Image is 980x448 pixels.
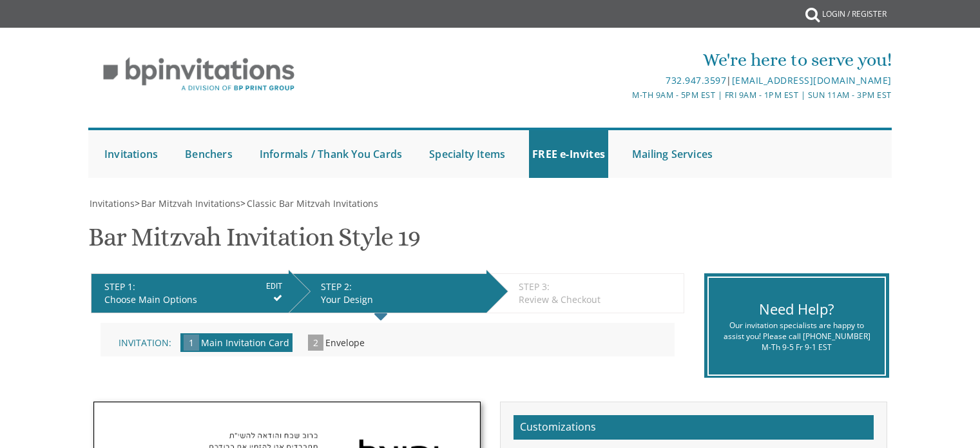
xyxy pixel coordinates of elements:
[247,197,378,209] span: Classic Bar Mitzvah Invitations
[245,197,378,209] a: Classic Bar Mitzvah Invitations
[140,197,240,209] a: Bar Mitzvah Invitations
[240,197,378,209] span: >
[357,73,892,88] div: |
[101,130,161,178] a: Invitations
[357,88,892,102] div: M-Th 9am - 5pm EST | Fri 9am - 1pm EST | Sun 11am - 3pm EST
[514,415,874,440] h2: Customizations
[104,293,282,306] div: Choose Main Options
[256,130,405,178] a: Informals / Thank You Cards
[184,335,199,351] span: 1
[104,280,282,293] div: STEP 1:
[519,293,677,306] div: Review & Checkout
[119,336,171,349] span: Invitation:
[357,47,892,73] div: We're here to serve you!
[88,223,420,261] h1: Bar Mitzvah Invitation Style 19
[88,197,135,209] a: Invitations
[266,280,282,292] input: EDIT
[321,293,480,306] div: Your Design
[629,130,716,178] a: Mailing Services
[529,130,608,178] a: FREE e-Invites
[201,336,289,349] span: Main Invitation Card
[90,197,135,209] span: Invitations
[718,299,875,319] div: Need Help?
[88,48,309,101] img: BP Invitation Loft
[666,74,726,86] a: 732.947.3597
[325,336,365,349] span: Envelope
[182,130,236,178] a: Benchers
[308,335,323,351] span: 2
[141,197,240,209] span: Bar Mitzvah Invitations
[519,280,677,293] div: STEP 3:
[135,197,240,209] span: >
[732,74,892,86] a: [EMAIL_ADDRESS][DOMAIN_NAME]
[321,280,480,293] div: STEP 2:
[426,130,508,178] a: Specialty Items
[718,320,875,353] div: Our invitation specialists are happy to assist you! Please call [PHONE_NUMBER] M-Th 9-5 Fr 9-1 EST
